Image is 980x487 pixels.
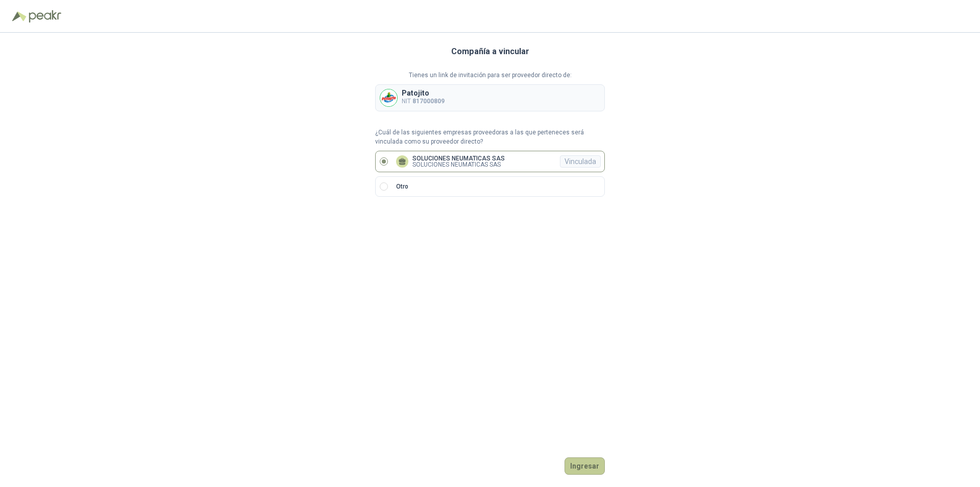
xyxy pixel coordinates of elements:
p: Tienes un link de invitación para ser proveedor directo de: [375,71,605,80]
p: NIT [402,97,445,106]
img: Company Logo [380,89,397,106]
b: 817000809 [412,98,445,105]
p: SOLUCIONES NEUMATICAS SAS [412,155,505,161]
p: Otro [396,182,408,192]
p: Patojito [402,89,445,97]
img: Peakr [29,10,61,22]
h3: Compañía a vincular [451,45,529,58]
p: SOLUCIONES NEUMATICAS SAS [412,161,505,168]
img: Logo [12,11,27,21]
div: Vinculada [560,155,601,168]
p: ¿Cuál de las siguientes empresas proveedoras a las que perteneces será vinculada como su proveedo... [375,128,605,147]
button: Ingresar [565,457,605,475]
